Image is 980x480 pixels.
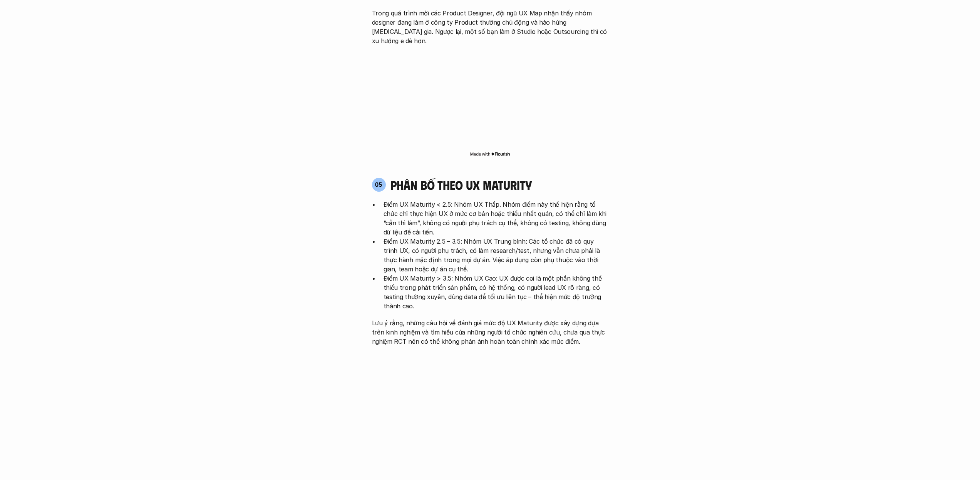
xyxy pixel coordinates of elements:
p: Trong quá trình mời các Product Designer, đội ngũ UX Map nhận thấy nhóm designer đang làm ở công ... [372,8,608,45]
img: Made with Flourish [470,151,510,157]
p: Lưu ý rằng, những câu hỏi về đánh giá mức độ UX Maturity được xây dựng dựa trên kinh nghiệm và tì... [372,318,608,346]
p: Điểm UX Maturity 2.5 – 3.5: Nhóm UX Trung bình: Các tổ chức đã có quy trình UX, có người phụ trác... [384,237,608,274]
p: Điểm UX Maturity > 3.5: Nhóm UX Cao: UX được coi là một phần không thể thiếu trong phát triển sản... [384,274,608,311]
iframe: Interactive or visual content [365,49,615,149]
h4: phân bố theo ux maturity [390,177,532,192]
p: Điểm UX Maturity < 2.5: Nhóm UX Thấp. Nhóm điểm này thể hiện rằng tổ chức chỉ thực hiện UX ở mức ... [384,200,608,237]
p: 05 [375,181,382,187]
